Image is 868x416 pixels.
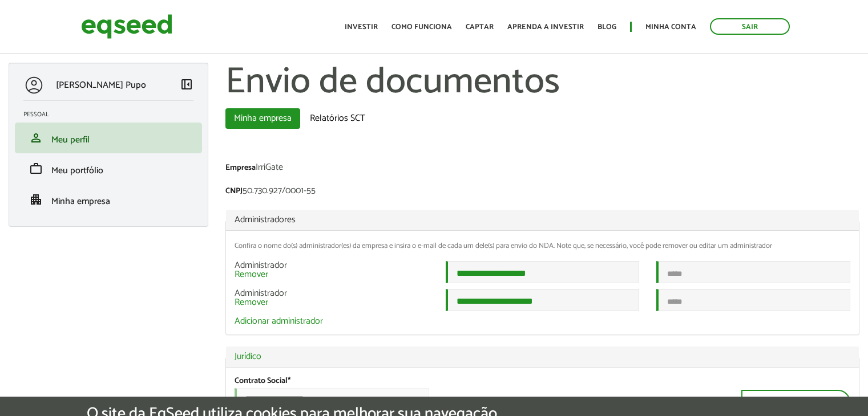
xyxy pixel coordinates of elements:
div: Administrador [226,261,437,279]
a: Aprenda a investir [507,23,584,31]
a: Remover [235,298,268,307]
a: Minha empresa [225,108,300,129]
span: Meu portfólio [51,163,103,178]
span: Minha empresa [51,194,110,209]
span: work [29,162,43,176]
a: Relatórios SCT [301,108,374,129]
span: left_panel_close [180,78,193,91]
div: IrriGate [225,163,859,175]
a: personMeu perfil [23,131,193,145]
li: Meu perfil [15,123,202,153]
a: apartmentMinha empresa [23,193,193,206]
img: EqSeed [81,11,172,42]
h1: Envio de documentos [225,63,859,103]
div: 50.730.927/0001-55 [225,186,859,198]
span: Administradores [235,212,296,227]
span: apartment [29,193,43,206]
a: Blog [597,23,616,31]
a: workMeu portfólio [23,162,193,176]
label: CNPJ [225,187,243,195]
li: Meu portfólio [15,153,202,184]
a: Sair [710,18,790,35]
span: Este campo é obrigatório. [288,374,290,388]
a: Jurídico [235,352,850,361]
a: Captar [466,23,494,31]
h2: Pessoal [23,111,202,118]
p: [PERSON_NAME] Pupo [56,80,146,91]
a: Minha conta [645,23,696,31]
div: Administrador [226,289,437,307]
a: Como funciona [391,23,452,31]
li: Minha empresa [15,184,202,215]
a: Investir [345,23,378,31]
span: person [29,131,43,145]
label: Empresa [225,164,256,172]
a: Colapsar menu [180,78,193,93]
span: Meu perfil [51,132,90,148]
button: Upload [741,390,850,414]
a: Adicionar administrador [235,317,323,326]
div: Confira o nome do(s) administrador(es) da empresa e insira o e-mail de cada um dele(s) para envio... [235,242,850,250]
a: Remover [235,270,268,279]
label: Contrato Social [235,377,290,385]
